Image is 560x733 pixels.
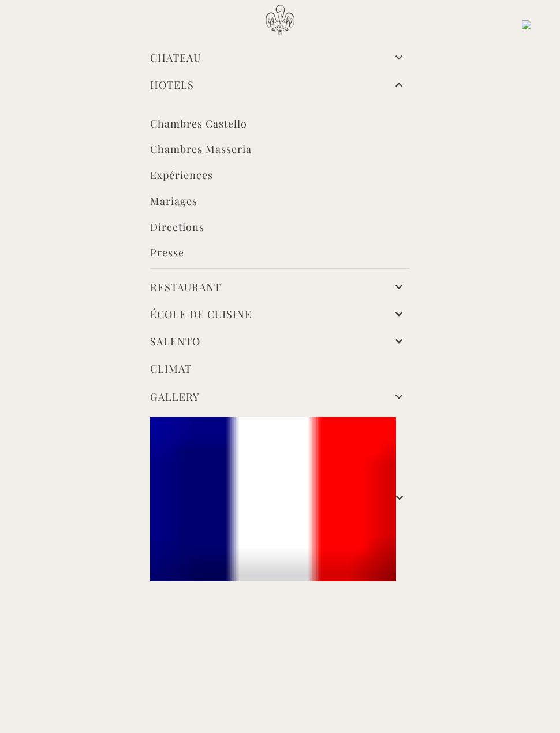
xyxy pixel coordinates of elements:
[150,417,396,581] img: Français
[150,51,201,65] a: Chateau
[150,220,410,237] a: Directions
[150,245,410,262] a: Presse
[150,78,194,92] a: Hotels
[150,390,200,404] a: Gallery
[150,334,200,348] a: Salento
[150,307,252,321] a: École de Cuisine
[150,117,410,133] a: Chambres Castello
[522,20,531,29] img: icon-close.png
[150,142,410,159] a: Chambres Masseria
[150,280,221,294] a: Restaurant
[266,5,294,35] img: Castello di Ugento
[150,168,410,185] a: Expériences
[150,194,410,211] a: Mariages
[150,362,410,378] a: Climat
